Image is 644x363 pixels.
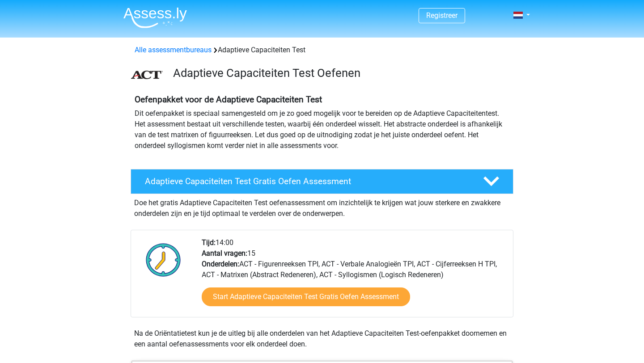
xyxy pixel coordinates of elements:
div: Adaptieve Capaciteiten Test [131,45,513,55]
img: ACT [131,71,163,79]
a: Start Adaptieve Capaciteiten Test Gratis Oefen Assessment [202,287,410,306]
img: Assessly [123,7,187,28]
a: Alle assessmentbureaus [135,46,212,54]
img: Klok [141,237,186,282]
h3: Adaptieve Capaciteiten Test Oefenen [173,66,506,80]
b: Onderdelen: [202,260,239,268]
b: Oefenpakket voor de Adaptieve Capaciteiten Test [135,94,322,105]
p: Dit oefenpakket is speciaal samengesteld om je zo goed mogelijk voor te bereiden op de Adaptieve ... [135,108,509,151]
a: Adaptieve Capaciteiten Test Gratis Oefen Assessment [127,169,517,194]
div: 14:00 15 ACT - Figurenreeksen TPI, ACT - Verbale Analogieën TPI, ACT - Cijferreeksen H TPI, ACT -... [195,237,513,317]
h4: Adaptieve Capaciteiten Test Gratis Oefen Assessment [145,176,469,186]
b: Aantal vragen: [202,249,247,257]
div: Doe het gratis Adaptieve Capaciteiten Test oefenassessment om inzichtelijk te krijgen wat jouw st... [131,194,513,219]
a: Registreer [426,11,458,20]
div: Na de Oriëntatietest kun je de uitleg bij alle onderdelen van het Adaptieve Capaciteiten Test-oef... [131,328,513,350]
b: Tijd: [202,238,216,247]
